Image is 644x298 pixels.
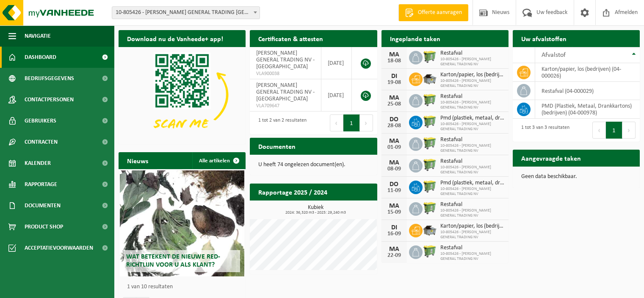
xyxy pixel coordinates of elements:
[423,136,437,150] img: WB-0660-HPE-GN-51
[440,158,504,165] span: Restafval
[386,181,403,188] div: DO
[386,51,403,58] div: MA
[386,159,403,166] div: MA
[386,253,403,259] div: 22-09
[386,231,403,237] div: 16-09
[542,52,566,58] span: Afvalstof
[606,122,622,139] button: 1
[250,184,336,200] h2: Rapportage 2025 / 2024
[398,4,468,21] a: Offerte aanvragen
[386,95,403,101] div: MA
[440,57,504,67] span: 10-805426 - [PERSON_NAME] GENERAL TRADING NV
[381,30,449,47] h2: Ingeplande taken
[423,244,437,259] img: WB-0660-HPE-GN-51
[513,150,589,166] h2: Aangevraagde taken
[440,223,504,230] span: Karton/papier, los (bedrijven)
[423,201,437,215] img: WB-0660-HPE-GN-51
[250,30,332,47] h2: Certificaten & attesten
[440,180,504,187] span: Pmd (plastiek, metaal, drankkartons) (bedrijven)
[386,166,403,172] div: 08-09
[25,153,51,174] span: Kalender
[386,80,403,86] div: 19-08
[256,82,315,102] span: [PERSON_NAME] GENERAL TRADING NV - [GEOGRAPHIC_DATA]
[126,253,220,268] span: Wat betekent de nieuwe RED-richtlijn voor u als klant?
[440,230,504,240] span: 10-805426 - [PERSON_NAME] GENERAL TRADING NV
[25,174,57,195] span: Rapportage
[25,195,61,216] span: Documenten
[521,174,631,180] p: Geen data beschikbaar.
[440,201,504,208] span: Restafval
[423,223,437,237] img: WB-5000-GAL-GY-01
[535,82,640,100] td: restafval (04-000029)
[343,114,360,131] button: 1
[25,237,93,259] span: Acceptatievoorwaarden
[386,123,403,129] div: 28-08
[256,50,315,70] span: [PERSON_NAME] GENERAL TRADING NV - [GEOGRAPHIC_DATA]
[440,143,504,153] span: 10-805426 - [PERSON_NAME] GENERAL TRADING NV
[256,103,315,109] span: VLA709647
[25,47,56,68] span: Dashboard
[440,122,504,132] span: 10-805426 - [PERSON_NAME] GENERAL TRADING NV
[416,8,464,17] span: Offerte aanvragen
[119,152,157,169] h2: Nieuws
[330,114,343,131] button: Previous
[254,114,307,132] div: 1 tot 2 van 2 resultaten
[386,224,403,231] div: DI
[440,115,504,122] span: Pmd (plastiek, metaal, drankkartons) (bedrijven)
[25,131,58,153] span: Contracten
[254,211,377,215] span: 2024: 36,320 m3 - 2025: 29,240 m3
[25,110,56,131] span: Gebruikers
[360,114,373,131] button: Next
[386,203,403,209] div: MA
[423,71,437,86] img: WB-5000-GAL-GY-01
[258,162,368,168] p: U heeft 74 ongelezen document(en).
[386,116,403,123] div: DO
[386,73,403,80] div: DI
[423,93,437,107] img: WB-0660-HPE-GN-51
[250,138,304,154] h2: Documenten
[127,284,241,290] p: 1 van 10 resultaten
[25,216,63,237] span: Product Shop
[386,246,403,253] div: MA
[440,165,504,175] span: 10-805426 - [PERSON_NAME] GENERAL TRADING NV
[440,100,504,110] span: 10-805426 - [PERSON_NAME] GENERAL TRADING NV
[423,158,437,172] img: WB-0660-HPE-GN-51
[386,101,403,107] div: 25-08
[517,121,569,139] div: 1 tot 3 van 3 resultaten
[622,122,636,139] button: Next
[440,245,504,251] span: Restafval
[25,68,74,89] span: Bedrijfsgegevens
[535,100,640,119] td: PMD (Plastiek, Metaal, Drankkartons) (bedrijven) (04-000978)
[535,63,640,82] td: karton/papier, los (bedrijven) (04-000026)
[25,25,51,47] span: Navigatie
[440,208,504,218] span: 10-805426 - [PERSON_NAME] GENERAL TRADING NV
[440,187,504,197] span: 10-805426 - [PERSON_NAME] GENERAL TRADING NV
[440,50,504,57] span: Restafval
[386,188,403,194] div: 11-09
[440,136,504,143] span: Restafval
[423,179,437,194] img: WB-0660-HPE-GN-51
[440,78,504,89] span: 10-805426 - [PERSON_NAME] GENERAL TRADING NV
[119,47,246,142] img: Download de VHEPlus App
[386,209,403,215] div: 15-09
[440,93,504,100] span: Restafval
[254,205,377,215] h3: Kubiek
[112,7,260,19] span: 10-805426 - GHASSAN ABOUD GENERAL TRADING NV - ANTWERPEN
[314,200,376,217] a: Bekijk rapportage
[321,47,352,79] td: [DATE]
[513,30,575,47] h2: Uw afvalstoffen
[423,114,437,129] img: WB-0660-HPE-GN-51
[592,122,606,139] button: Previous
[321,79,352,111] td: [DATE]
[423,50,437,64] img: WB-0660-HPE-GN-51
[386,145,403,150] div: 01-09
[386,138,403,145] div: MA
[119,30,232,47] h2: Download nu de Vanheede+ app!
[112,6,260,19] span: 10-805426 - GHASSAN ABOUD GENERAL TRADING NV - ANTWERPEN
[440,251,504,262] span: 10-805426 - [PERSON_NAME] GENERAL TRADING NV
[386,58,403,64] div: 18-08
[256,70,315,77] span: VLA900038
[192,152,245,169] a: Alle artikelen
[25,89,74,110] span: Contactpersonen
[440,72,504,78] span: Karton/papier, los (bedrijven)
